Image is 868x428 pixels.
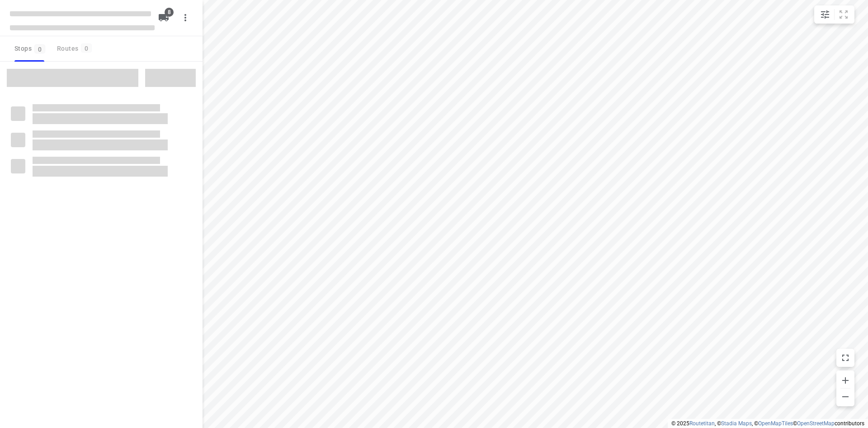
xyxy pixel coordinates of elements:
[797,420,835,427] a: OpenStreetMap
[721,420,752,427] a: Stadia Maps
[816,5,834,24] button: Map settings
[689,420,715,427] a: Routetitan
[671,420,864,427] li: © 2025 , © , © © contributors
[758,420,793,427] a: OpenMapTiles
[814,5,854,24] div: small contained button group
